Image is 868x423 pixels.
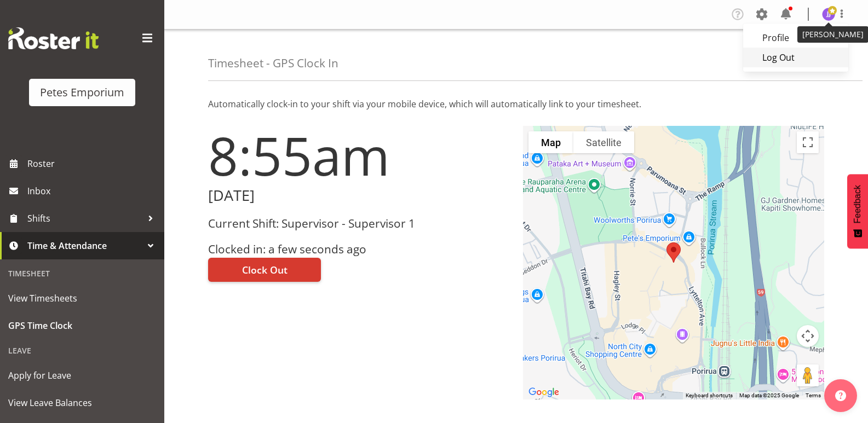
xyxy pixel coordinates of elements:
[806,392,821,398] a: Terms (opens in new tab)
[3,389,162,416] a: View Leave Balances
[743,48,848,67] a: Log Out
[797,325,819,347] button: Map camera controls
[208,126,510,185] h1: 8:55am
[27,237,142,254] span: Time & Attendance
[208,243,510,256] h3: Clocked in: a few seconds ago
[208,97,824,111] p: Automatically clock-in to your shift via your mobile device, which will automatically link to you...
[208,258,321,282] button: Clock Out
[3,339,162,362] div: Leave
[739,392,799,398] span: Map data ©2025 Google
[208,187,510,204] h2: [DATE]
[526,385,562,399] a: Open this area in Google Maps (opens a new window)
[3,262,162,285] div: Timesheet
[8,367,156,384] span: Apply for Leave
[8,290,156,306] span: View Timesheets
[8,395,156,411] span: View Leave Balances
[27,155,159,172] span: Roster
[27,210,142,227] span: Shifts
[40,84,124,101] div: Petes Emporium
[847,174,868,248] button: Feedback - Show survey
[8,27,99,49] img: Rosterit website logo
[686,392,733,399] button: Keyboard shortcuts
[208,217,510,230] h3: Current Shift: Supervisor - Supervisor 1
[822,8,835,21] img: janelle-jonkers702.jpg
[27,183,159,199] span: Inbox
[3,285,162,312] a: View Timesheets
[797,131,819,153] button: Toggle fullscreen view
[743,28,848,48] a: Profile
[242,263,288,277] span: Clock Out
[573,131,634,153] button: Show satellite imagery
[208,57,338,69] h4: Timesheet - GPS Clock In
[797,364,819,386] button: Drag Pegman onto the map to open Street View
[8,317,156,334] span: GPS Time Clock
[528,131,573,153] button: Show street map
[853,185,863,223] span: Feedback
[526,385,562,399] img: Google
[3,312,162,339] a: GPS Time Clock
[835,390,846,401] img: help-xxl-2.png
[3,362,162,389] a: Apply for Leave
